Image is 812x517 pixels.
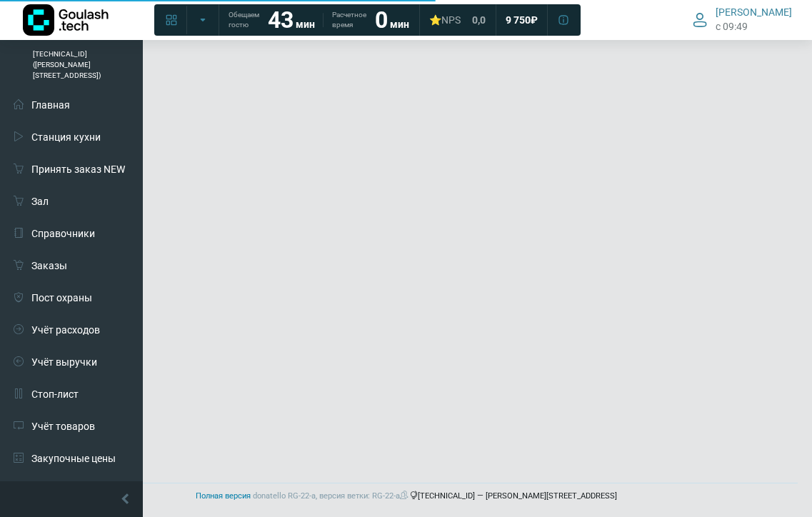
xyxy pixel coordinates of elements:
span: [PERSON_NAME] [716,6,792,19]
div: ⭐ [429,14,461,26]
a: 9 750 ₽ [497,7,546,33]
span: мин [296,19,315,30]
img: Логотип компании Goulash.tech [23,4,109,36]
strong: 43 [268,6,294,34]
span: 9 750 [506,14,531,26]
footer: [TECHNICAL_ID] — [PERSON_NAME][STREET_ADDRESS] [14,483,798,510]
a: Полная версия [196,491,251,501]
a: Обещаем гостю 43 мин Расчетное время 0 мин [220,7,418,33]
span: мин [390,19,409,30]
span: Расчетное время [332,10,366,30]
span: donatello RG-22-a, версия ветки: RG-22-a [253,491,410,501]
strong: 0 [375,6,388,34]
span: Обещаем гостю [229,10,259,30]
span: c 09:49 [716,19,748,34]
a: ⭐NPS 0,0 [421,7,494,33]
span: ₽ [531,14,538,26]
span: 0,0 [472,14,486,26]
span: NPS [441,14,461,26]
button: [PERSON_NAME] c 09:49 [684,3,801,36]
